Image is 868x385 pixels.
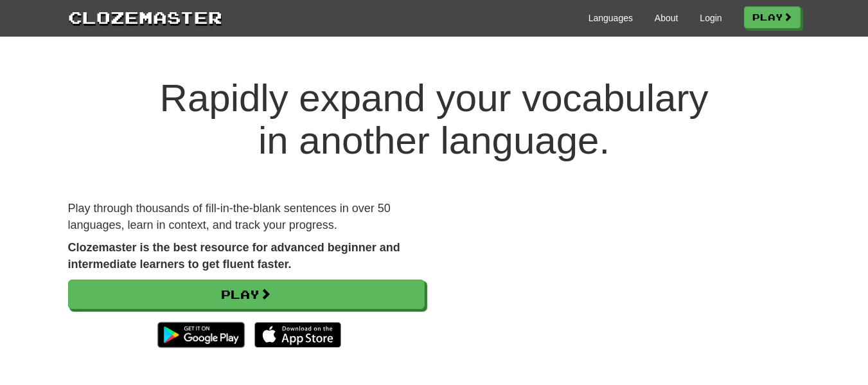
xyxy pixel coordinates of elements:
img: Get it on Google Play [151,316,251,354]
a: Play [744,6,801,28]
a: About [655,12,678,24]
a: Clozemaster [68,5,222,29]
img: Download_on_the_App_Store_Badge_US-UK_135x40-25178aeef6eb6b83b96f5f2d004eda3bffbb37122de64afbaef7... [254,322,341,348]
p: Play through thousands of fill-in-the-blank sentences in over 50 languages, learn in context, and... [68,201,425,233]
a: Languages [589,12,633,24]
strong: Clozemaster is the best resource for advanced beginner and intermediate learners to get fluent fa... [68,241,400,271]
a: Login [700,12,722,24]
a: Play [68,280,425,309]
